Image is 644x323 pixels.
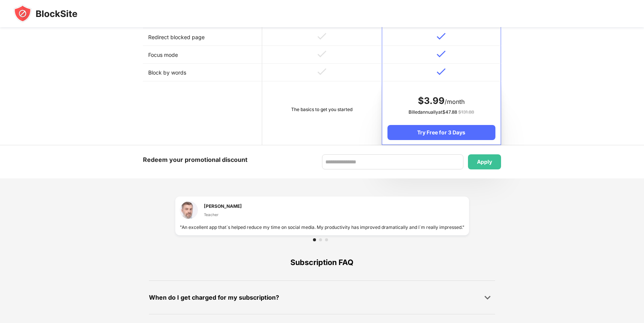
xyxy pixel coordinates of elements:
img: v-grey.svg [317,33,327,40]
div: Subscription FAQ [149,244,495,280]
div: Try Free for 3 Days [387,125,495,140]
td: Focus mode [143,46,262,64]
img: v-blue.svg [437,68,446,75]
img: v-blue.svg [437,50,446,58]
div: /month [387,95,495,107]
div: Apply [477,159,492,165]
img: testimonial-1.jpg [180,201,198,219]
div: Teacher [204,212,242,218]
div: When do I get charged for my subscription? [149,292,279,303]
span: $ 3.99 [418,95,445,106]
td: Block by words [143,64,262,81]
div: "An excellent app that`s helped reduce my time on social media. My productivity has improved dram... [180,224,465,231]
img: blocksite-icon-black.svg [14,5,77,23]
img: v-grey.svg [317,68,327,75]
img: v-blue.svg [437,33,446,40]
td: Redirect blocked page [143,28,262,46]
div: [PERSON_NAME] [204,203,242,210]
div: Billed annually at $ 47.88 [387,108,495,116]
span: $ 131.88 [458,109,474,115]
div: Redeem your promotional discount [143,154,248,165]
div: The basics to get you started [267,106,376,113]
img: v-grey.svg [317,50,327,58]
